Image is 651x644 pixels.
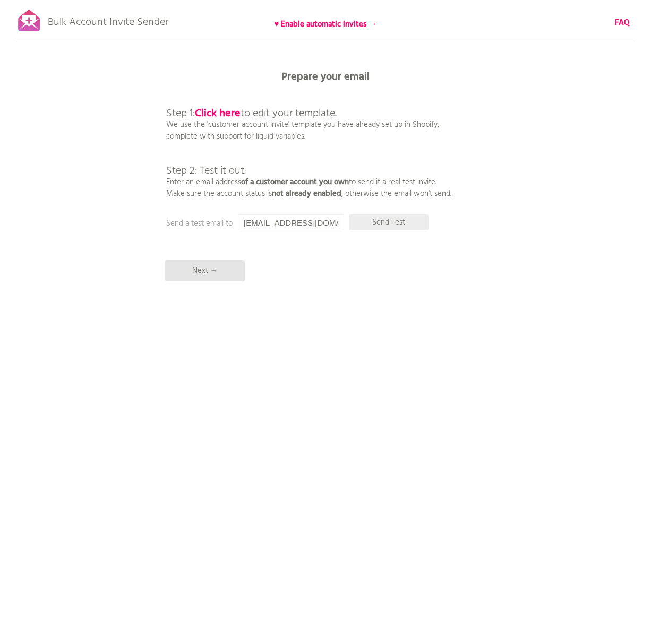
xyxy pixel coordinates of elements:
[275,18,377,31] b: ♥ Enable automatic invites →
[166,85,451,200] p: We use the 'customer account invite' template you have already set up in Shopify, complete with s...
[349,214,429,230] p: Send Test
[615,17,630,29] a: FAQ
[165,260,245,281] p: Next →
[195,105,241,122] a: Click here
[166,218,379,229] p: Send a test email to
[166,105,337,122] span: Step 1: to edit your template.
[241,176,349,188] b: of a customer account you own
[272,187,341,200] b: not already enabled
[166,162,246,179] span: Step 2: Test it out.
[48,6,168,33] p: Bulk Account Invite Sender
[615,16,630,29] b: FAQ
[281,68,370,85] b: Prepare your email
